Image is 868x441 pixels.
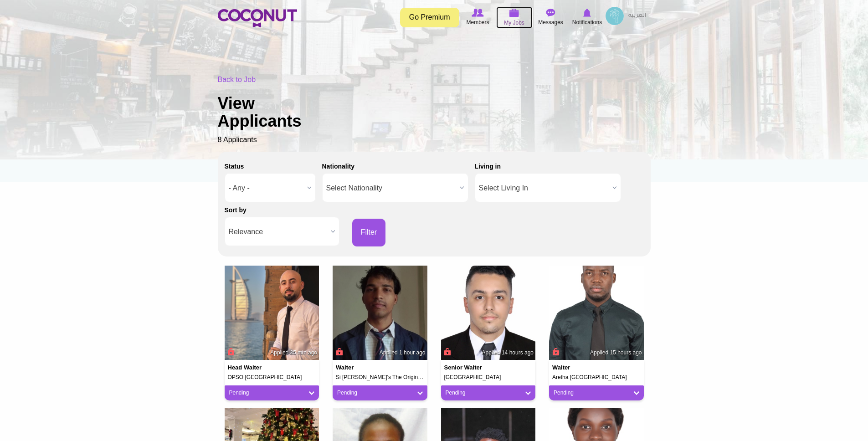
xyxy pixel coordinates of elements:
a: Pending [229,389,315,397]
img: Messages [546,9,555,17]
span: Relevance [229,217,327,246]
span: My Jobs [504,18,524,27]
img: Browse Members [472,9,483,17]
span: Connect to Unlock the Profile [551,347,559,356]
img: Notifications [583,9,591,17]
a: Go Premium [400,8,459,27]
h5: [GEOGRAPHIC_DATA] [444,374,533,380]
div: 8 Applicants [218,75,651,145]
a: Messages Messages [533,7,569,28]
h4: Head Waiter [228,364,281,371]
a: My Jobs My Jobs [496,7,533,28]
h4: Senior waiter [444,364,497,371]
img: Home [218,9,297,27]
h5: Si [PERSON_NAME]'s The Original Sourdough Pizza [336,374,424,380]
span: Notifications [572,18,602,27]
label: Sort by [225,205,247,215]
img: Baloul Abderrahim's picture [225,266,319,360]
img: Asaph Mwanja's picture [549,266,644,360]
img: Zakaria Errahil's picture [441,266,536,360]
a: Pending [554,389,639,397]
img: Yuvraj Arya's picture [333,266,427,360]
h5: OPSO [GEOGRAPHIC_DATA] [228,374,316,380]
span: Select Nationality [326,174,456,203]
h4: Waiter [336,364,389,371]
a: Pending [446,389,531,397]
a: Back to Job [218,76,256,83]
span: Select Living In [479,174,609,203]
img: My Jobs [509,9,519,17]
h5: Aretha [GEOGRAPHIC_DATA] [552,374,641,380]
span: Connect to Unlock the Profile [443,347,451,356]
label: Status [225,162,244,171]
a: Pending [337,389,423,397]
span: Messages [538,18,563,27]
label: Living in [475,162,501,171]
span: Members [466,18,489,27]
a: Notifications Notifications [569,7,606,28]
h4: Waiter [552,364,605,371]
h1: View Applicants [218,94,332,130]
span: Connect to Unlock the Profile [226,347,235,356]
label: Nationality [322,162,355,171]
span: Connect to Unlock the Profile [334,347,343,356]
a: Browse Members Members [460,7,496,28]
a: العربية [624,7,651,25]
button: Filter [352,219,386,246]
span: - Any - [229,174,303,203]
